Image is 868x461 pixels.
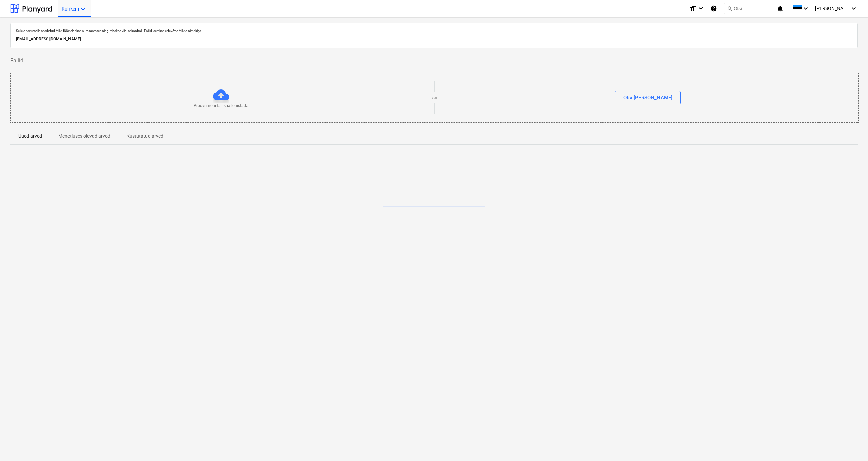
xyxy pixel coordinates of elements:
[850,4,858,13] i: keyboard_arrow_down
[815,6,849,11] span: [PERSON_NAME]
[16,36,852,43] p: [EMAIL_ADDRESS][DOMAIN_NAME]
[710,4,717,13] i: Abikeskus
[724,3,771,14] button: Otsi
[79,5,87,13] i: keyboard_arrow_down
[615,91,681,104] button: Otsi [PERSON_NAME]
[58,133,110,140] p: Menetluses olevad arved
[126,133,163,140] p: Kustutatud arved
[432,95,437,101] p: või
[727,6,732,11] span: search
[194,103,249,109] p: Proovi mõni fail siia lohistada
[18,133,42,140] p: Uued arved
[777,4,784,13] i: notifications
[16,28,852,33] p: Sellele aadressile saadetud failid töödeldakse automaatselt ning tehakse viirusekontroll. Failid ...
[10,73,859,123] div: Proovi mõni fail siia lohistadavõiOtsi [PERSON_NAME]
[623,93,672,102] div: Otsi [PERSON_NAME]
[697,4,705,13] i: keyboard_arrow_down
[802,4,810,13] i: keyboard_arrow_down
[10,57,23,65] span: Failid
[689,4,697,13] i: format_size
